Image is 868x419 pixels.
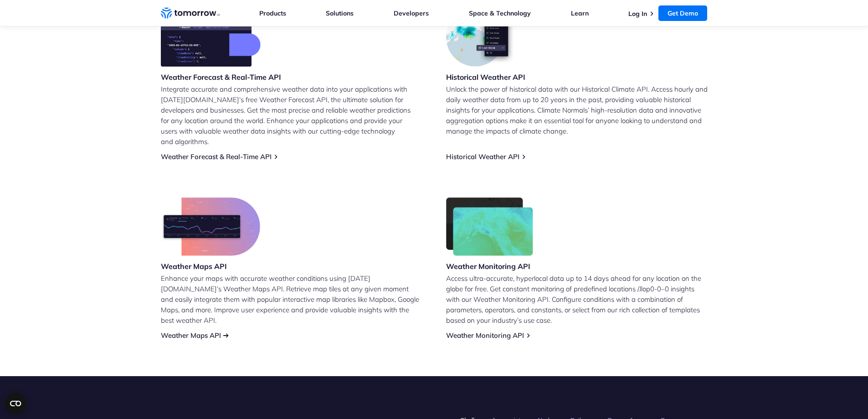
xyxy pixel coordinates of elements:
h3: Historical Weather API [446,72,525,82]
p: Unlock the power of historical data with our Historical Climate API. Access hourly and daily weat... [446,84,708,136]
h3: Weather Forecast & Real-Time API [161,72,281,82]
a: Space & Technology [469,9,531,17]
h3: Weather Maps API [161,261,260,271]
h3: Weather Monitoring API [446,261,534,271]
a: Get Demo [658,5,707,21]
p: Enhance your maps with accurate weather conditions using [DATE][DOMAIN_NAME]’s Weather Maps API. ... [161,273,422,326]
p: Access ultra-accurate, hyperlocal data up to 14 days ahead for any location on the globe for free... [446,273,708,326]
a: Historical Weather API [446,152,519,161]
button: Open CMP widget [5,393,26,414]
p: Integrate accurate and comprehensive weather data into your applications with [DATE][DOMAIN_NAME]... [161,84,422,147]
a: Learn [571,9,589,17]
a: Home link [161,6,220,20]
a: Log In [628,10,647,18]
a: Weather Maps API [161,331,221,340]
a: Weather Forecast & Real-Time API [161,152,272,161]
a: Solutions [326,9,354,17]
a: Products [259,9,286,17]
a: Developers [394,9,429,17]
a: Weather Monitoring API [446,331,524,340]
